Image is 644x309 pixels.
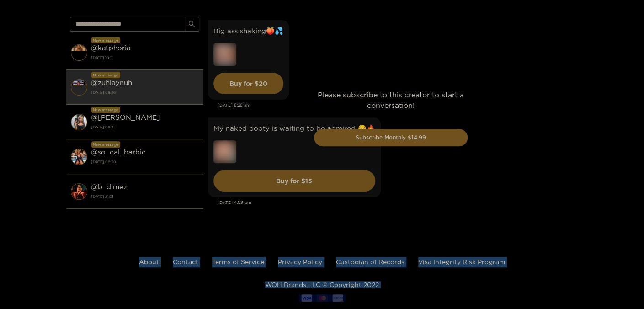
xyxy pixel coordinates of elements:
img: conversation [71,149,87,165]
img: conversation [71,114,87,130]
img: conversation [71,79,87,96]
div: New message [91,37,120,43]
a: About [139,258,159,265]
strong: @ b_dimez [91,183,127,191]
strong: [DATE] 10:11 [91,53,199,62]
button: Subscribe Monthly $14.99 [314,129,468,146]
a: Terms of Service [212,258,264,265]
a: Custodian of Records [336,258,404,265]
a: Visa Integrity Risk Program [418,258,505,265]
strong: @ [PERSON_NAME] [91,113,160,121]
button: search [185,17,199,32]
strong: @ so_cal_barbie [91,148,146,156]
img: conversation [71,183,87,200]
div: New message [91,141,120,148]
strong: [DATE] 08:30 [91,158,199,166]
p: Please subscribe to this creator to start a conversation! [314,90,468,111]
span: search [188,21,195,28]
div: New message [91,107,120,113]
strong: @ zuhlaynuh [91,79,132,86]
img: conversation [71,44,87,61]
strong: [DATE] 09:36 [91,88,199,96]
a: Privacy Policy [278,258,322,265]
a: Contact [173,258,198,265]
strong: [DATE] 21:31 [91,192,199,201]
strong: [DATE] 09:21 [91,123,199,131]
strong: @ katphoria [91,44,131,52]
div: New message [91,72,120,78]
